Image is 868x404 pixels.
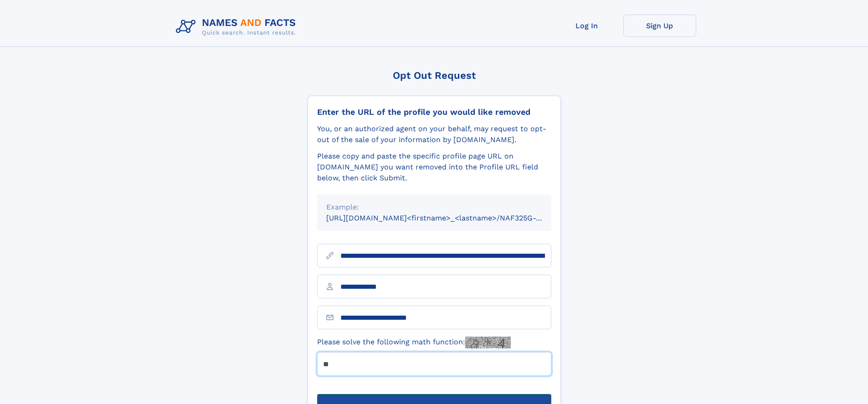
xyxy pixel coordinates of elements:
[317,151,551,184] div: Please copy and paste the specific profile page URL on [DOMAIN_NAME] you want removed into the Pr...
[317,337,511,348] label: Please solve the following math function:
[317,107,551,117] div: Enter the URL of the profile you would like removed
[326,202,542,213] div: Example:
[172,15,303,39] img: Logo Names and Facts
[623,15,696,37] a: Sign Up
[317,123,551,145] div: You, or an authorized agent on your behalf, may request to opt-out of the sale of your informatio...
[550,15,623,37] a: Log In
[326,214,569,222] small: [URL][DOMAIN_NAME]<firstname>_<lastname>/NAF325G-xxxxxxxx
[308,70,561,81] div: Opt Out Request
